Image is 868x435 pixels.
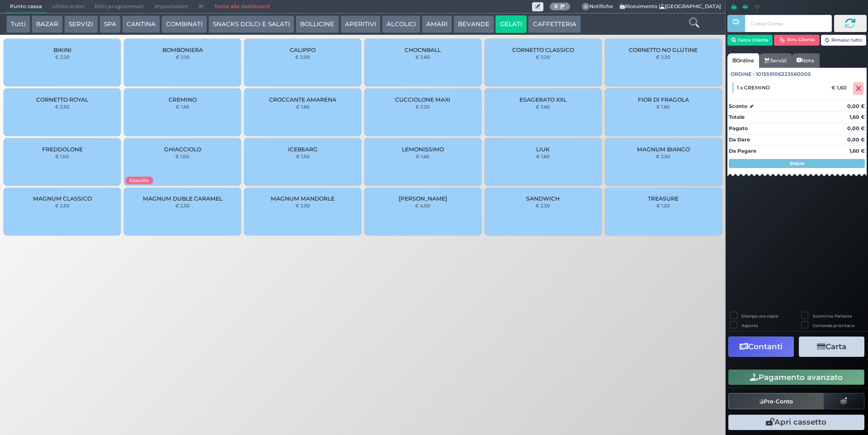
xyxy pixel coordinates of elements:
[382,15,420,33] button: ALCOLICI
[741,323,758,328] label: Asporto
[99,15,121,33] button: SPA
[536,54,550,60] small: € 2,20
[164,146,201,153] span: GHIACCIOLO
[830,84,851,91] div: € 1,60
[271,195,335,202] span: MAGNUM MANDORLE
[737,84,770,91] span: 1 x CREMINO
[55,203,70,208] small: € 2,50
[288,146,318,153] span: ICEBEARG
[729,125,748,131] strong: Pagato
[122,15,160,33] button: CANTINA
[125,177,153,184] span: Esaurito
[656,203,670,208] small: € 1,50
[269,96,336,103] span: CROCCANTE AMARENA
[176,104,189,109] small: € 1,60
[55,104,70,109] small: € 2,50
[175,203,190,208] small: € 2,50
[55,54,70,60] small: € 2,20
[728,370,864,385] button: Pagamento avanzato
[290,47,316,53] span: CALIPPO
[729,148,756,154] strong: Da Pagare
[727,53,759,68] a: Ordine
[792,53,819,68] a: Note
[528,15,580,33] button: CAFFETTERIA
[536,203,550,208] small: € 2,50
[813,323,854,328] label: Comanda prioritaria
[55,154,69,159] small: € 1,00
[405,47,441,53] span: CHOCNBALL
[729,114,745,120] strong: Totale
[416,154,429,159] small: € 1,60
[415,203,430,208] small: € 4,00
[415,104,430,109] small: € 2,20
[728,415,864,430] button: Apri cassetto
[161,15,207,33] button: COMBINATI
[731,70,755,78] span: Ordine :
[849,114,865,120] strong: 1,60 €
[728,393,824,409] button: Pre-Conto
[149,0,193,13] span: Impostazioni
[727,35,773,46] button: Cerca Cliente
[53,47,71,53] span: BIKINI
[415,54,430,60] small: € 2,60
[729,103,747,110] strong: Sconto
[519,96,566,103] span: ESAGERATO XXL
[799,337,864,357] button: Carta
[728,337,794,357] button: Contanti
[162,47,203,53] span: BOMBONIERA
[64,15,98,33] button: SERVIZI
[495,15,527,33] button: GELATI
[536,104,550,109] small: € 2,60
[512,47,574,53] span: CORNETTO CLASSICO
[821,35,867,46] button: Rimuovi tutto
[774,35,820,46] button: Rim. Cliente
[422,15,452,33] button: AMARI
[656,154,670,159] small: € 2,50
[741,313,778,319] label: Stampa una copia
[847,125,865,131] strong: 0,00 €
[42,146,83,153] span: FREDDOLONE
[296,15,339,33] button: BOLLICINE
[849,148,865,154] strong: 1,60 €
[296,203,310,208] small: € 2,50
[759,53,792,68] a: Servizi
[629,47,698,53] span: CORNETTO NO GLUTINE
[729,136,750,143] strong: Da Dare
[402,146,444,153] span: LEMONISSIMO
[656,104,670,109] small: € 1,60
[847,136,865,143] strong: 0,00 €
[90,0,149,13] span: Ritiri programmati
[745,15,831,32] input: Codice Cliente
[6,15,30,33] button: Tutti
[790,160,804,166] strong: Segue
[33,195,92,202] span: MAGNUM CLASSICO
[656,54,670,60] small: € 2,20
[295,54,310,60] small: € 2,00
[536,154,550,159] small: € 1,60
[340,15,381,33] button: APERITIVI
[453,15,494,33] button: BEVANDE
[169,96,197,103] span: CREMINO
[47,0,90,13] span: Ultimi ordini
[582,3,590,11] span: 0
[813,313,852,319] label: Scontrino Parlante
[296,104,310,109] small: € 1,60
[526,195,560,202] span: SANDWICH
[296,154,310,159] small: € 1,50
[175,154,189,159] small: € 1,00
[554,3,558,9] b: 0
[638,96,689,103] span: FIOR DI FRAGOLA
[143,195,222,202] span: MAGNUM DUBLE CARAMEL
[756,70,811,78] span: 101359106323560005
[637,146,690,153] span: MAGNUM BIANCO
[36,96,88,103] span: CORNETTO ROYAL
[209,0,274,13] a: Torna alla dashboard
[648,195,679,202] span: TREASURE
[32,15,63,33] button: BAZAR
[176,54,189,60] small: € 2,10
[395,96,450,103] span: CUCCIOLONE MAXI
[5,0,47,13] span: Punto cassa
[536,146,550,153] span: LIUK
[847,103,865,109] strong: 0,00 €
[399,195,447,202] span: [PERSON_NAME]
